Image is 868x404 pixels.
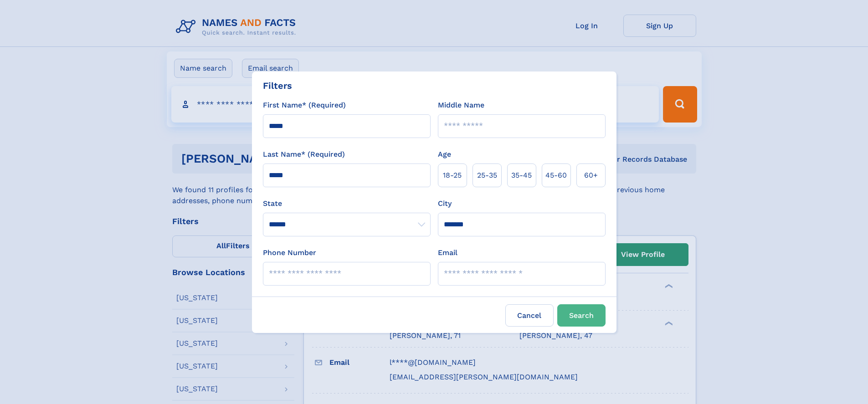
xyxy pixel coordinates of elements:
[443,170,462,181] span: 18‑25
[545,170,567,181] span: 45‑60
[438,247,457,258] label: Email
[263,79,292,92] div: Filters
[438,198,452,209] label: City
[438,149,451,160] label: Age
[584,170,598,181] span: 60+
[263,198,431,209] label: State
[438,100,484,111] label: Middle Name
[511,170,532,181] span: 35‑45
[263,247,316,258] label: Phone Number
[263,149,345,160] label: Last Name* (Required)
[557,304,606,327] button: Search
[263,100,346,111] label: First Name* (Required)
[505,304,554,327] label: Cancel
[477,170,497,181] span: 25‑35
